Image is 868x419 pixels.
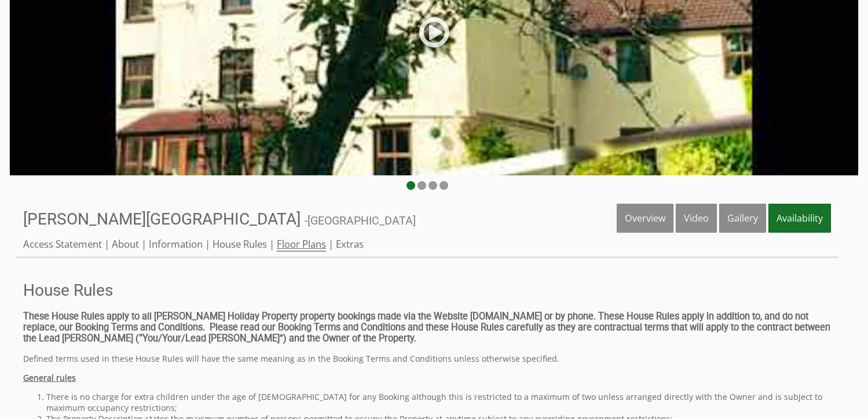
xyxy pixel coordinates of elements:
a: Overview [617,204,673,233]
a: [GEOGRAPHIC_DATA] [307,214,416,227]
a: Extras [336,237,364,251]
a: Access Statement [23,237,102,251]
a: About [112,237,139,251]
span: [PERSON_NAME][GEOGRAPHIC_DATA] [23,209,301,229]
a: Availability [768,204,831,233]
li: There is no charge for extra children under the age of [DEMOGRAPHIC_DATA] for any Booking althoug... [46,391,831,413]
a: Gallery [719,204,766,233]
strong: These House Rules apply to all [PERSON_NAME] Holiday Property property bookings made via the Webs... [23,311,830,344]
a: Information [149,237,203,251]
a: House Rules [23,281,831,300]
u: General rules [23,372,76,383]
span: - [305,214,416,227]
p: Defined terms used in these House Rules will have the same meaning as in the Booking Terms and Co... [23,353,831,364]
a: Video [676,204,717,233]
a: [PERSON_NAME][GEOGRAPHIC_DATA] [23,209,305,229]
a: Floor Plans [277,237,326,252]
a: House Rules [213,237,267,251]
